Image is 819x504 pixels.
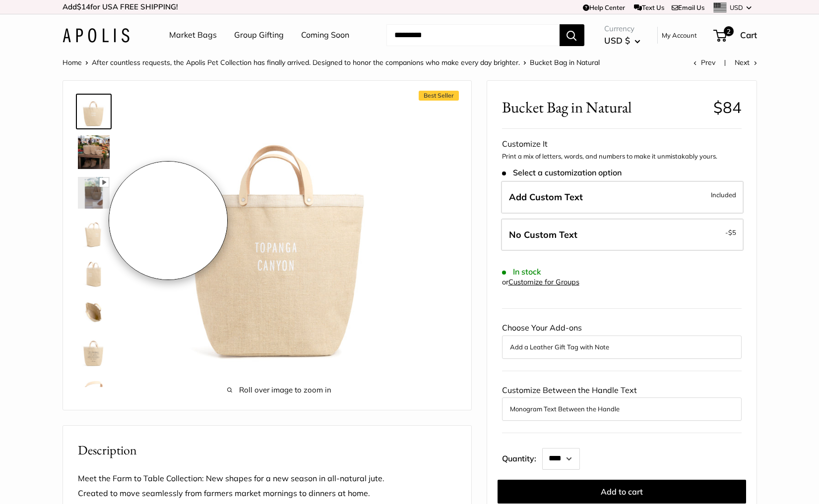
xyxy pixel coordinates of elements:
a: Text Us [634,3,664,11]
nav: Breadcrumb [63,56,600,69]
img: Bucket Bag in Natural [78,256,110,288]
span: Currency [604,22,640,36]
a: Next [735,58,757,67]
a: Prev [693,58,715,67]
button: Add a Leather Gift Tag with Note [510,341,734,353]
img: Bucket Bag in Natural [78,296,110,328]
span: Select a customization option [502,168,622,177]
img: Bucket Bag in Natural [78,375,110,407]
a: Customize for Groups [508,278,579,286]
iframe: Sign Up via Text for Offers [8,466,106,496]
a: Market Bags [169,28,217,43]
label: Leave Blank [501,219,744,251]
img: Bucket Bag in Natural [78,336,110,367]
span: In stock [502,267,541,277]
span: USD $ [604,35,630,46]
span: Best Seller [419,91,459,101]
a: 2 Cart [714,27,757,43]
a: Home [63,58,82,67]
span: Bucket Bag in Natural [502,98,706,116]
a: Email Us [672,3,704,11]
a: Help Center [583,3,625,11]
button: USD $ [604,33,640,49]
span: $14 [77,2,90,11]
a: Bucket Bag in Natural [76,94,112,129]
button: Search [560,24,584,46]
img: Apolis [63,28,129,43]
span: Add Custom Text [509,191,583,203]
button: Add to cart [498,480,746,504]
div: Customize Between the Handle Text [502,383,742,421]
label: Add Custom Text [501,181,744,214]
button: Monogram Text Between the Handle [510,403,734,415]
a: Bucket Bag in Natural [76,215,112,250]
label: Quantity: [502,445,542,470]
a: Bucket Bag in Natural [76,133,112,171]
div: or [502,276,579,289]
span: Cart [740,30,757,40]
div: Customize It [502,137,742,152]
img: Bucket Bag in Natural [78,135,110,169]
span: USD [730,3,743,11]
h2: Description [78,441,456,460]
a: Bucket Bag in Natural [76,334,112,369]
span: Roll over image to zoom in [142,383,416,397]
span: - [725,226,736,238]
a: Coming Soon [301,28,349,43]
input: Search... [386,24,560,46]
a: Group Gifting [234,28,284,43]
img: Bucket Bag in Natural [142,96,416,369]
p: Print a mix of letters, words, and numbers to make it unmistakably yours. [502,152,742,162]
span: $5 [728,228,736,236]
img: Bucket Bag in Natural [78,96,110,127]
a: Bucket Bag in Natural [76,175,112,211]
div: Choose Your Add-ons [502,321,742,358]
span: 2 [723,26,733,36]
span: Included [711,189,736,201]
p: Meet the Farm to Table Collection: New shapes for a new season in all-natural jute. Created to mo... [78,471,456,501]
span: No Custom Text [509,229,577,240]
a: Bucket Bag in Natural [76,254,112,290]
a: After countless requests, the Apolis Pet Collection has finally arrived. Designed to honor the co... [92,58,520,67]
img: Bucket Bag in Natural [78,217,110,248]
a: My Account [662,29,697,41]
span: $84 [713,98,742,117]
img: Bucket Bag in Natural [78,177,110,209]
span: Bucket Bag in Natural [530,58,600,67]
a: Bucket Bag in Natural [76,373,112,409]
a: Bucket Bag in Natural [76,294,112,330]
